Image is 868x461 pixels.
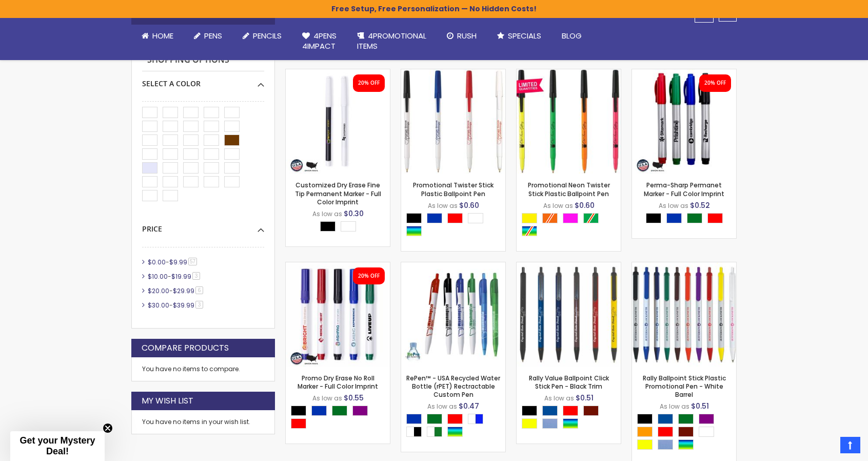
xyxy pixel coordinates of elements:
div: 20% OFF [358,273,380,280]
div: Select A Color [406,414,505,439]
span: Blog [562,30,582,41]
div: Assorted [678,439,694,450]
a: Promo Dry Erase No Roll Marker - Full Color Imprint [286,262,390,271]
span: $0.52 [690,200,710,210]
img: Rally Ballpoint Stick Plastic Promotional Pen - White Barrel [632,262,736,367]
span: $0.51 [691,401,709,411]
div: Red [447,414,463,424]
div: Dark Blue [542,406,558,416]
div: Get your Mystery Deal!Close teaser [10,431,105,461]
img: Promo Dry Erase No Roll Marker - Full Color Imprint [286,262,390,367]
div: Yellow [522,418,537,429]
span: As low as [659,201,688,210]
img: Promotional Neon Twister Stick Plastic Ballpoint Pen [517,69,621,174]
strong: Compare Products [142,342,229,354]
div: Red [707,213,723,223]
a: Promo Dry Erase No Roll Marker - Full Color Imprint [298,374,378,391]
span: Home [152,30,173,41]
a: RePen™ - USA Recycled Water Bottle (rPET) Rectractable Custom Pen [406,374,500,399]
div: Maroon [583,406,599,416]
span: As low as [660,402,689,411]
span: $0.30 [344,208,364,219]
a: Rally Ballpoint Stick Plastic Promotional Pen - White Barrel [643,374,726,399]
a: $30.00-$39.993 [145,301,207,310]
button: Close teaser [103,423,113,433]
span: As low as [543,201,573,210]
span: $10.00 [148,272,168,281]
div: White|Green [427,427,442,437]
div: Pacific Blue [658,439,673,450]
div: White|Blue [468,414,483,424]
div: Select A Color [637,414,736,452]
span: 3 [192,272,200,280]
div: Maroon [678,427,694,437]
div: Red [291,418,306,429]
span: $0.60 [575,200,595,210]
div: Black [406,213,422,223]
a: Top [840,437,860,453]
strong: My Wish List [142,395,193,407]
div: Select A Color [142,71,264,89]
div: Purple [352,406,368,416]
div: Green [427,414,442,424]
div: Green [678,414,694,424]
a: Promotional Neon Twister Stick Plastic Ballpoint Pen [528,181,610,198]
div: Orange [637,427,653,437]
span: $9.99 [169,258,187,266]
span: $0.47 [459,401,479,411]
img: Rally Value Ballpoint Click Stick Pen - Black Trim [517,262,621,367]
div: Blue [427,213,442,223]
a: Perma-Sharp Permanet Marker - Full Color Imprint [632,69,736,78]
a: Promotional Twister Stick Plastic Ballpoint Pen [413,181,494,198]
div: Blue [311,406,327,416]
span: As low as [312,209,342,218]
span: Pencils [253,30,282,41]
div: Green [687,213,702,223]
div: Select A Color [291,406,390,431]
a: $20.00-$29.996 [145,286,207,295]
a: 4Pens4impact [292,25,347,58]
div: Black [522,406,537,416]
img: Perma-Sharp Permanet Marker - Full Color Imprint [632,69,736,174]
div: Green [332,406,347,416]
div: 20% OFF [358,80,380,87]
a: Blog [551,25,592,47]
div: Neon Pink [563,213,578,223]
span: Specials [508,30,541,41]
div: Select A Color [646,213,728,226]
span: 3 [195,301,203,309]
div: Yellow [637,439,653,450]
a: Pencils [232,25,292,47]
span: $0.55 [344,393,364,403]
div: Select A Color [406,213,505,239]
div: Black [646,213,661,223]
strong: Shopping Options [142,49,264,71]
img: Customized Dry Erase Fine Tip Permanent Marker - Full Color Imprint [286,69,390,174]
span: $20.00 [148,286,169,295]
a: Promotional Twister Stick Plastic Ballpoint Pen [401,69,505,78]
div: Blue [406,414,422,424]
a: RePen™ - USA Recycled Water Bottle (rPET) Rectractable Custom Pen [401,262,505,271]
div: Black [320,221,336,232]
a: Rally Value Ballpoint Click Stick Pen - Black Trim [517,262,621,271]
span: $30.00 [148,301,169,310]
a: Perma-Sharp Permanet Marker - Full Color Imprint [644,181,724,198]
div: You have no items to compare. [131,357,275,381]
span: As low as [544,394,574,402]
img: RePen™ - USA Recycled Water Bottle (rPET) Rectractable Custom Pen [401,262,505,367]
a: $0.00-$9.9957 [145,258,201,266]
span: $39.99 [173,301,194,310]
div: Select A Color [320,221,361,234]
div: Assorted [447,427,463,437]
div: Dark Blue [658,414,673,424]
div: White [468,213,483,223]
div: Select A Color [522,213,621,239]
div: Red [563,406,578,416]
div: Assorted [563,418,578,429]
a: Rally Value Ballpoint Click Stick Pen - Black Trim [529,374,609,391]
span: $0.00 [148,258,166,266]
div: Blue [666,213,682,223]
a: Customized Dry Erase Fine Tip Permanent Marker - Full Color Imprint [295,181,381,206]
a: Promotional Neon Twister Stick Plastic Ballpoint Pen [517,69,621,78]
div: Black [291,406,306,416]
